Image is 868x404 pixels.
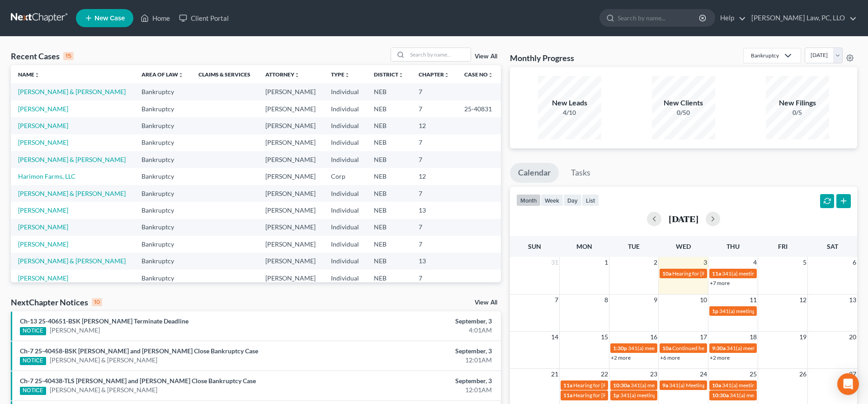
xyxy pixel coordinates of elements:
[798,332,807,342] span: 19
[258,117,323,134] td: [PERSON_NAME]
[20,317,189,325] a: Ch-13 25-40651-BSK [PERSON_NAME] Terminate Deadline
[576,242,592,250] span: Mon
[516,194,541,206] button: month
[652,108,715,117] div: 0/50
[324,100,367,117] td: Individual
[258,185,323,202] td: [PERSON_NAME]
[712,392,729,399] span: 10:30a
[464,71,493,78] a: Case Nounfold_more
[747,10,857,26] a: [PERSON_NAME] Law, PC, LLO
[528,242,541,250] span: Sun
[331,71,350,78] a: Typeunfold_more
[488,72,493,78] i: unfold_more
[18,274,68,282] a: [PERSON_NAME]
[411,83,457,100] td: 7
[672,345,768,352] span: Continued hearing for [PERSON_NAME]
[324,134,367,151] td: Individual
[563,382,572,389] span: 11a
[18,71,40,78] a: Nameunfold_more
[752,257,758,268] span: 4
[613,382,630,389] span: 10:30a
[712,308,718,314] span: 1p
[136,10,175,26] a: Home
[407,48,471,61] input: Search by name...
[324,168,367,185] td: Corp
[265,71,300,78] a: Attorneyunfold_more
[716,10,746,26] a: Help
[550,369,559,380] span: 21
[848,332,857,342] span: 20
[134,202,191,219] td: Bankruptcy
[618,10,700,26] input: Search by name...
[712,345,726,352] span: 9:30a
[411,219,457,236] td: 7
[18,88,126,95] a: [PERSON_NAME] & [PERSON_NAME]
[18,172,75,180] a: Harimon Farms, LLC
[848,369,857,380] span: 27
[722,270,857,277] span: 341(a) meeting for [PERSON_NAME] & [PERSON_NAME]
[660,354,680,361] a: +6 more
[662,270,671,277] span: 10a
[134,253,191,270] td: Bankruptcy
[669,214,698,223] h2: [DATE]
[374,71,404,78] a: Districtunfold_more
[411,270,457,286] td: 7
[563,194,582,206] button: day
[766,98,829,108] div: New Filings
[620,392,708,399] span: 341(a) meeting for [PERSON_NAME]
[411,117,457,134] td: 12
[134,151,191,168] td: Bankruptcy
[699,369,708,380] span: 24
[712,382,721,389] span: 10a
[550,257,559,268] span: 31
[541,194,563,206] button: week
[324,151,367,168] td: Individual
[749,295,758,305] span: 11
[778,242,788,250] span: Fri
[411,151,457,168] td: 7
[411,253,457,270] td: 13
[258,168,323,185] td: [PERSON_NAME]
[600,369,609,380] span: 22
[142,71,184,78] a: Area of Lawunfold_more
[573,382,644,389] span: Hearing for [PERSON_NAME]
[63,52,74,60] div: 15
[798,295,807,305] span: 12
[726,345,862,352] span: 341(a) meeting for [PERSON_NAME] & [PERSON_NAME]
[837,373,859,395] div: Open Intercom Messenger
[726,242,740,250] span: Thu
[367,117,411,134] td: NEB
[766,108,829,117] div: 0/5
[324,253,367,270] td: Individual
[550,332,559,342] span: 14
[600,332,609,342] span: 15
[611,354,631,361] a: +2 more
[848,295,857,305] span: 13
[802,257,807,268] span: 5
[604,257,609,268] span: 1
[662,345,671,352] span: 10a
[827,242,838,250] span: Sat
[852,257,857,268] span: 6
[367,185,411,202] td: NEB
[92,298,102,306] div: 10
[50,385,157,394] a: [PERSON_NAME] & [PERSON_NAME]
[258,100,323,117] td: [PERSON_NAME]
[631,382,718,389] span: 341(a) meeting for [PERSON_NAME]
[652,98,715,108] div: New Clients
[18,206,68,214] a: [PERSON_NAME]
[510,52,574,63] h3: Monthly Progress
[258,83,323,100] td: [PERSON_NAME]
[703,257,708,268] span: 3
[34,72,40,78] i: unfold_more
[411,202,457,219] td: 13
[324,83,367,100] td: Individual
[613,345,627,352] span: 1:30p
[20,357,46,365] div: NOTICE
[18,156,126,163] a: [PERSON_NAME] & [PERSON_NAME]
[751,52,779,59] div: Bankruptcy
[18,257,126,265] a: [PERSON_NAME] & [PERSON_NAME]
[798,369,807,380] span: 26
[134,100,191,117] td: Bankruptcy
[367,253,411,270] td: NEB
